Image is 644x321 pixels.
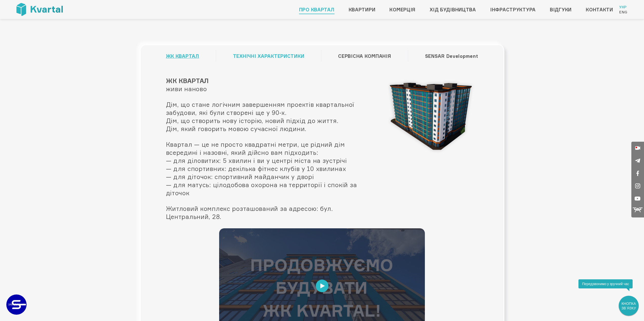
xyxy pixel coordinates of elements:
a: ЖК КВАРТАЛ [166,51,199,61]
a: Інфраструктура [490,6,536,14]
a: ТЕХНІЧНІ ХАРАКТЕРИСТИКИ [233,51,304,61]
p: Квартал — це не просто квадратні метри, це рідний дім всередині і назовні, який дійсно вам підход... [166,140,372,197]
a: Квартири [349,6,376,14]
a: Контакти [586,6,613,14]
div: Передзвонимо у зручний час [578,279,633,288]
text: ЗАБУДОВНИК [8,303,26,306]
p: Житловий комплекс розташований за адресою: бул. Центральний, 28. [166,205,372,221]
a: Комерція [389,6,416,14]
p: Дім, що стане логічним завершенням проектів квартальної забудови, які були створені ще у 90-х. Ді... [166,101,372,133]
a: ЗАБУДОВНИК [6,294,27,315]
a: Eng [619,10,628,15]
p: живи наново [166,85,372,93]
a: Про квартал [299,6,335,14]
img: Kvartal [379,77,478,155]
a: Відгуки [550,6,572,14]
h2: ЖК КВАРТАЛ [166,77,372,85]
a: SENSAR Development [425,51,478,61]
img: Kvartal [16,3,63,16]
div: КНОПКА ЗВ`ЯЗКУ [619,296,638,315]
a: Хід будівництва [430,6,476,14]
a: Укр [619,5,628,10]
a: СЕРВІСНА КОМПАНІЯ [338,51,391,61]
